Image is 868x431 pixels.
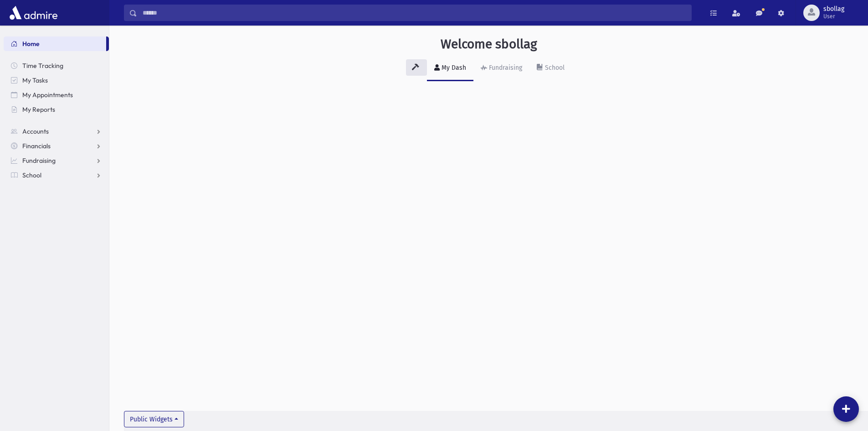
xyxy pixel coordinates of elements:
span: Home [22,40,40,48]
a: Fundraising [4,153,109,168]
a: Home [4,36,106,51]
a: School [529,56,572,81]
span: User [823,13,844,20]
a: Financials [4,139,109,153]
a: My Dash [427,56,473,81]
button: Public Widgets [124,411,184,427]
span: My Reports [22,105,55,114]
a: My Reports [4,102,109,117]
img: AdmirePro [7,4,60,22]
a: My Appointments [4,88,109,102]
span: Time Tracking [22,62,63,70]
div: My Dash [440,64,466,72]
span: Financials [22,142,51,150]
div: Fundraising [487,64,522,72]
h3: Welcome sbollag [441,36,537,52]
input: Search [137,5,691,21]
span: Accounts [22,127,49,135]
span: sbollag [823,5,844,13]
a: Time Tracking [4,58,109,73]
div: School [543,64,565,72]
a: My Tasks [4,73,109,88]
span: My Tasks [22,76,48,84]
span: School [22,171,41,179]
span: Fundraising [22,156,56,165]
span: My Appointments [22,91,73,99]
a: Fundraising [473,56,529,81]
a: School [4,168,109,182]
a: Accounts [4,124,109,139]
